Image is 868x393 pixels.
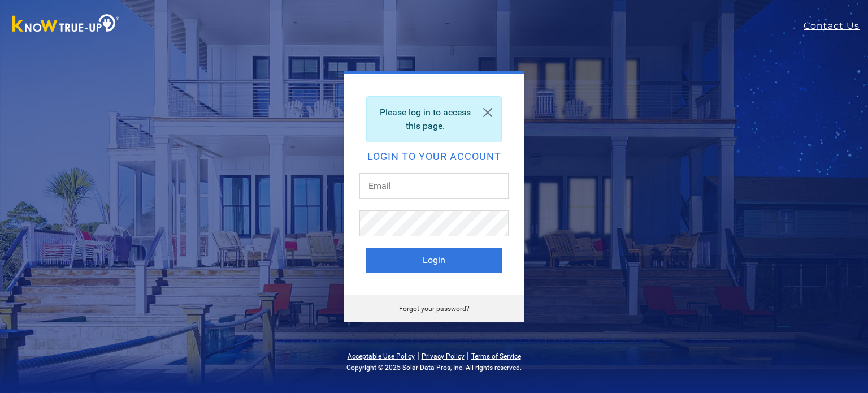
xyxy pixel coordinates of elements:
[366,152,502,162] h2: Login to your account
[359,173,509,199] input: Email
[467,350,469,361] span: |
[474,97,501,128] a: Close
[399,305,470,313] a: Forgot your password?
[422,352,465,360] a: Privacy Policy
[804,19,868,33] a: Contact Us
[348,352,415,360] a: Acceptable Use Policy
[471,352,521,360] a: Terms of Service
[417,350,419,361] span: |
[7,12,125,37] img: Know True-Up
[366,96,502,142] div: Please log in to access this page.
[366,248,502,273] button: Login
